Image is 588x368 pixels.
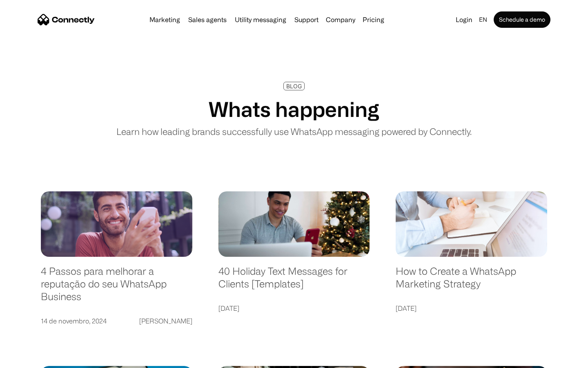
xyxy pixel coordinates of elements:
a: Utility messaging [232,16,290,23]
a: Pricing [359,16,388,23]
div: Company [326,14,355,25]
div: 14 de novembro, 2024 [41,315,107,327]
div: [DATE] [218,303,239,314]
a: 40 Holiday Text Messages for Clients [Templates] [218,265,370,298]
h1: Whats happening [209,97,379,121]
a: Marketing [146,16,183,23]
ul: Language list [16,354,49,365]
p: Learn how leading brands successfully use WhatsApp messaging powered by Connectly. [116,125,472,138]
div: [DATE] [396,303,416,314]
div: BLOG [286,83,302,89]
a: Sales agents [185,16,230,23]
a: Login [452,14,476,25]
a: How to Create a WhatsApp Marketing Strategy [396,265,547,298]
div: [PERSON_NAME] [139,315,192,327]
a: Schedule a demo [494,11,550,28]
a: Support [291,16,322,23]
aside: Language selected: English [8,354,49,365]
div: en [479,14,487,25]
a: 4 Passos para melhorar a reputação do seu WhatsApp Business [41,265,192,311]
